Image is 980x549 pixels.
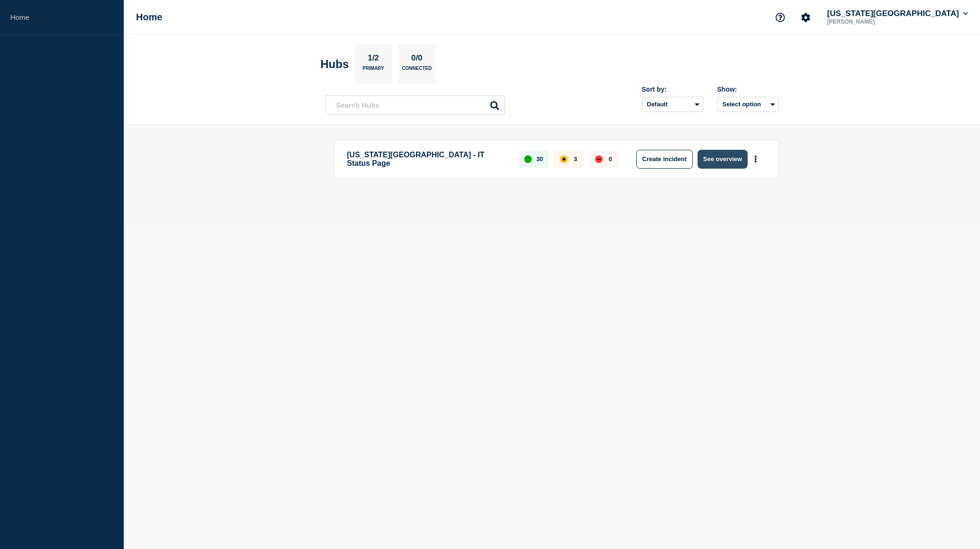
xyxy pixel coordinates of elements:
[536,155,543,163] p: 30
[717,97,779,112] button: Select option
[560,155,568,163] div: affected
[717,86,779,93] div: Show:
[642,86,703,93] div: Sort by:
[524,155,532,163] div: up
[825,9,970,18] button: [US_STATE][GEOGRAPHIC_DATA]
[574,155,577,163] p: 3
[750,150,762,168] button: More actions
[595,155,603,163] div: down
[408,53,426,66] p: 0/0
[770,8,790,27] button: Support
[321,58,349,71] h2: Hubs
[136,12,162,23] h1: Home
[825,18,923,25] p: [PERSON_NAME]
[609,155,612,163] p: 0
[364,53,383,66] p: 1/2
[642,97,703,112] select: Sort by
[363,66,384,76] p: Primary
[636,150,693,169] button: Create incident
[347,150,508,169] p: [US_STATE][GEOGRAPHIC_DATA] - IT Status Page
[402,66,432,76] p: Connected
[325,95,505,115] input: Search Hubs
[796,8,816,27] button: Account settings
[698,150,748,169] button: See overview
